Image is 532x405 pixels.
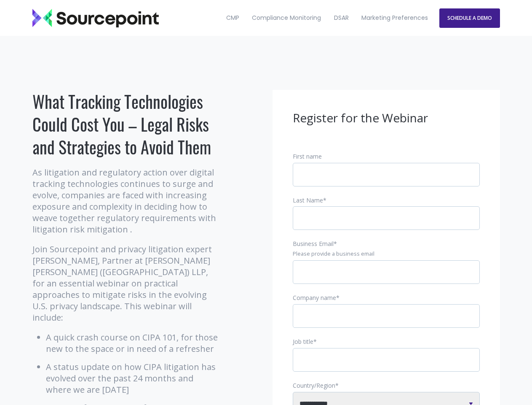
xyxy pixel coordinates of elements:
[32,90,220,158] h1: What Tracking Technologies Could Cost You – Legal Risks and Strategies to Avoid Them
[46,361,220,395] li: A status update on how CIPA litigation has evolved over the past 24 months and where we are [DATE]
[46,332,220,354] li: A quick crash course on CIPA 101, for those new to the space or in need of a refresher
[293,294,336,302] span: Company name
[293,250,480,258] legend: Please provide a business email
[293,196,323,204] span: Last Name
[32,243,220,323] p: Join Sourcepoint and privacy litigation expert [PERSON_NAME], Partner at [PERSON_NAME] [PERSON_NA...
[293,381,335,389] span: Country/Region
[439,8,500,28] a: SCHEDULE A DEMO
[32,9,159,27] img: Sourcepoint_logo_black_transparent (2)-2
[293,337,313,346] span: Job title
[293,110,480,126] h3: Register for the Webinar
[293,152,322,160] span: First name
[32,167,220,235] p: As litigation and regulatory action over digital tracking technologies continues to surge and evo...
[293,240,334,248] span: Business Email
